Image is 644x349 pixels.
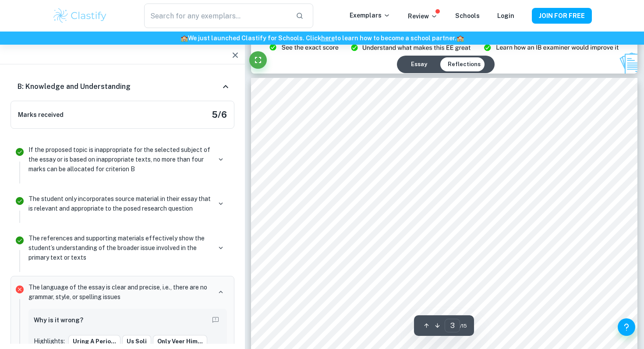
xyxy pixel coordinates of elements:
[408,11,438,21] p: Review
[441,57,488,71] button: Reflections
[455,12,480,19] a: Schools
[34,315,83,325] h6: Why is it wrong?
[52,7,108,25] img: Clastify logo
[14,235,25,246] svg: Correct
[14,147,25,157] svg: Correct
[122,335,151,348] button: us soli
[28,194,211,213] p: The student only incorporates source material in their essay that is relevant and appropriate to ...
[28,145,211,174] p: If the proposed topic is inappropriate for the selected subject of the essay or is based on inapp...
[249,51,267,69] button: Fullscreen
[350,11,390,20] p: Exemplars
[321,35,335,42] a: here
[212,108,227,121] h5: 5 / 6
[34,336,65,346] p: Highlights:
[2,33,642,43] h6: We just launched Clastify for Schools. Click to learn how to become a school partner.
[404,57,434,71] button: Essay
[251,16,637,74] img: Ad
[456,35,464,42] span: 🏫
[18,110,64,120] h6: Marks received
[14,284,25,295] svg: Incorrect
[14,196,25,206] svg: Correct
[532,8,592,24] button: JOIN FOR FREE
[144,4,289,28] input: Search for any exemplars...
[460,322,467,330] span: / 15
[28,282,211,302] p: The language of the essay is clear and precise, i.e., there are no grammar, style, or spelling is...
[618,318,635,336] button: Help and Feedback
[153,335,207,348] button: only veer him...
[497,12,514,19] a: Login
[68,335,120,348] button: uring a perio...
[209,314,222,326] button: Report mistake/confusion
[11,73,234,101] div: B: Knowledge and Understanding
[28,233,211,262] p: The references and supporting materials effectively show the student’s understanding of the broad...
[180,35,188,42] span: 🏫
[18,81,131,92] h6: B: Knowledge and Understanding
